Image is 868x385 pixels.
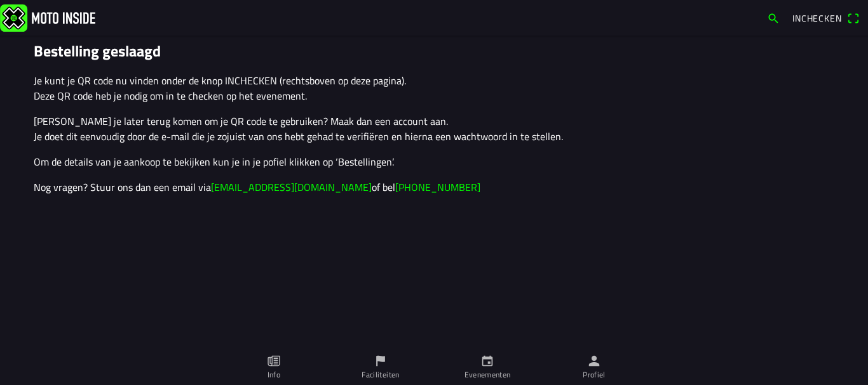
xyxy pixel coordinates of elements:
[362,369,399,381] ion-label: Faciliteiten
[761,7,786,29] a: search
[786,7,865,29] a: Incheckenqr scanner
[268,369,280,381] ion-label: Info
[34,73,834,103] p: Je kunt je QR code nu vinden onder de knop INCHECKEN (rechtsboven op deze pagina). Deze QR code h...
[480,354,494,368] ion-icon: calendar
[34,114,834,144] p: [PERSON_NAME] je later terug komen om je QR code te gebruiken? Maak dan een account aan. Je doet ...
[34,154,834,169] p: Om de details van je aankoop te bekijken kun je in je pofiel klikken op ‘Bestellingen’.
[587,354,601,368] ion-icon: person
[211,179,372,195] a: [EMAIL_ADDRESS][DOMAIN_NAME]
[374,354,388,368] ion-icon: flag
[465,369,511,381] ion-label: Evenementen
[583,369,606,381] ion-label: Profiel
[34,179,834,195] p: Nog vragen? Stuur ons dan een email via of bel
[792,11,842,25] span: Inchecken
[34,42,834,60] h1: Bestelling geslaagd
[395,179,480,195] a: [PHONE_NUMBER]
[267,354,281,368] ion-icon: paper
